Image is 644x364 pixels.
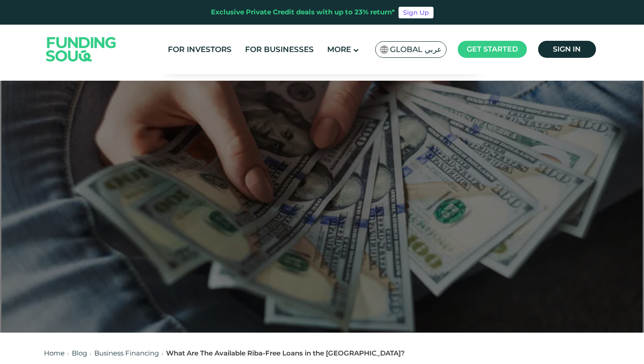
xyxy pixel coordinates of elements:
div: Exclusive Private Credit deals with up to 23% return* [211,7,395,17]
span: Get started [467,45,518,53]
span: More [327,45,351,54]
a: Sign in [538,41,596,58]
span: Sign in [553,45,581,53]
a: For Investors [166,42,234,57]
a: Business Financing [94,349,159,357]
a: For Businesses [243,42,316,57]
a: Blog [72,349,87,357]
img: Logo [37,26,125,72]
div: What Are The Available Riba-Free Loans in the [GEOGRAPHIC_DATA]? [166,348,405,359]
a: Sign Up [399,7,434,18]
img: SA Flag [380,46,388,53]
a: Home [44,349,65,357]
span: Global عربي [390,44,442,55]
